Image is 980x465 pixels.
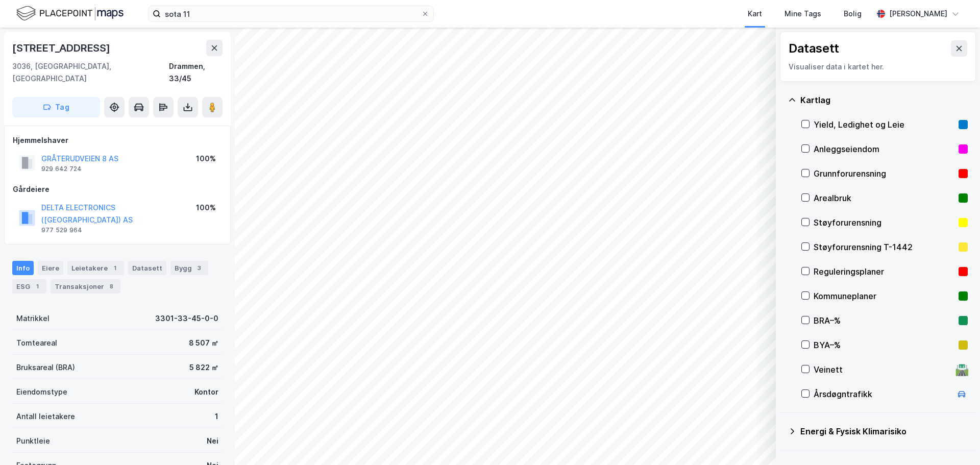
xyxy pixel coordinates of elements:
div: 8 [106,281,116,291]
div: ESG [12,279,46,293]
div: BYA–% [814,339,954,351]
div: Visualiser data i kartet her. [789,61,967,73]
div: Tomteareal [16,337,57,349]
div: 3 [194,263,204,273]
div: Mine Tags [785,8,821,20]
div: Kart [748,8,762,20]
div: Info [12,261,34,275]
div: Kontrollprogram for chat [929,416,980,465]
div: Bolig [844,8,862,20]
div: 🛣️ [955,363,969,376]
div: [STREET_ADDRESS] [12,40,112,56]
div: Kontor [194,386,218,398]
div: Veinett [814,363,951,376]
div: Hjemmelshaver [13,134,222,146]
div: Datasett [789,40,839,57]
div: 929 642 724 [41,165,82,173]
div: Datasett [128,261,166,275]
div: 3301-33-45-0-0 [155,312,218,325]
div: 5 822 ㎡ [189,361,218,374]
div: Reguleringsplaner [814,265,954,278]
div: Energi & Fysisk Klimarisiko [800,425,968,437]
div: Gårdeiere [13,183,222,195]
div: BRA–% [814,314,954,327]
div: Punktleie [16,435,50,447]
img: logo.f888ab2527a4732fd821a326f86c7f29.svg [16,5,124,22]
div: [PERSON_NAME] [889,8,947,20]
div: Eiendomstype [16,386,67,398]
div: 1 [32,281,42,291]
iframe: Chat Widget [929,416,980,465]
div: 100% [196,153,216,165]
div: Drammen, 33/45 [169,60,223,85]
div: Kommuneplaner [814,290,954,302]
div: Antall leietakere [16,410,75,423]
div: Støyforurensning T-1442 [814,241,954,253]
div: 3036, [GEOGRAPHIC_DATA], [GEOGRAPHIC_DATA] [12,60,169,85]
div: 8 507 ㎡ [189,337,218,349]
div: Kartlag [800,94,968,106]
input: Søk på adresse, matrikkel, gårdeiere, leietakere eller personer [161,6,421,21]
div: 1 [215,410,218,423]
div: Grunnforurensning [814,167,954,180]
div: Anleggseiendom [814,143,954,155]
div: Støyforurensning [814,216,954,229]
div: Nei [207,435,218,447]
div: 1 [110,263,120,273]
div: Leietakere [67,261,124,275]
div: Yield, Ledighet og Leie [814,118,954,131]
div: Matrikkel [16,312,50,325]
div: Årsdøgntrafikk [814,388,951,400]
div: 977 529 964 [41,226,82,234]
div: Arealbruk [814,192,954,204]
div: Transaksjoner [51,279,120,293]
div: Eiere [38,261,63,275]
button: Tag [12,97,100,117]
div: 100% [196,202,216,214]
div: Bygg [170,261,208,275]
div: Bruksareal (BRA) [16,361,75,374]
